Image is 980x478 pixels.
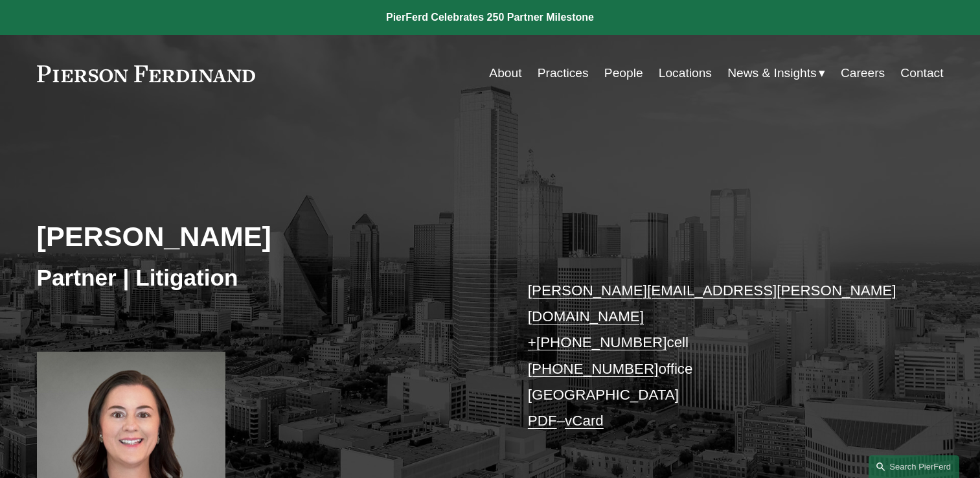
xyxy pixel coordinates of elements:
[538,61,589,85] a: Practices
[528,361,659,377] a: [PHONE_NUMBER]
[489,61,521,85] a: About
[841,61,885,85] a: Careers
[869,455,959,478] a: Search this site
[528,282,896,324] a: [PERSON_NAME][EMAIL_ADDRESS][PERSON_NAME][DOMAIN_NAME]
[536,334,667,350] a: [PHONE_NUMBER]
[528,413,557,429] a: PDF
[37,220,490,253] h2: [PERSON_NAME]
[727,62,817,85] span: News & Insights
[900,61,943,85] a: Contact
[659,61,712,85] a: Locations
[565,413,604,429] a: vCard
[604,61,643,85] a: People
[727,61,825,85] a: folder dropdown
[528,278,906,435] p: cell office [GEOGRAPHIC_DATA] –
[528,334,536,350] a: +
[37,264,490,292] h3: Partner | Litigation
